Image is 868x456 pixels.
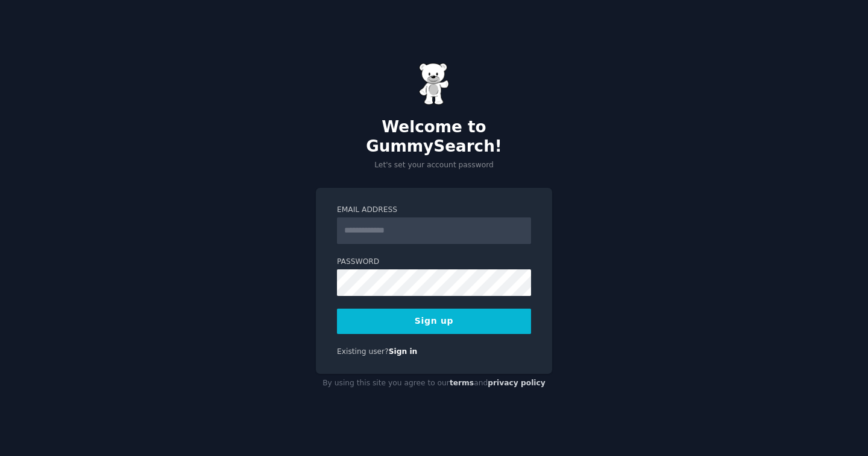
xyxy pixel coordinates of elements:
a: privacy policy [488,379,546,387]
a: terms [450,379,474,387]
label: Password [337,257,531,268]
p: Let's set your account password [316,160,552,171]
img: Gummy Bear [419,63,449,105]
div: By using this site you agree to our and [316,374,552,393]
a: Sign in [389,347,418,356]
button: Sign up [337,309,531,334]
label: Email Address [337,205,531,216]
h2: Welcome to GummySearch! [316,118,552,156]
span: Existing user? [337,347,389,356]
